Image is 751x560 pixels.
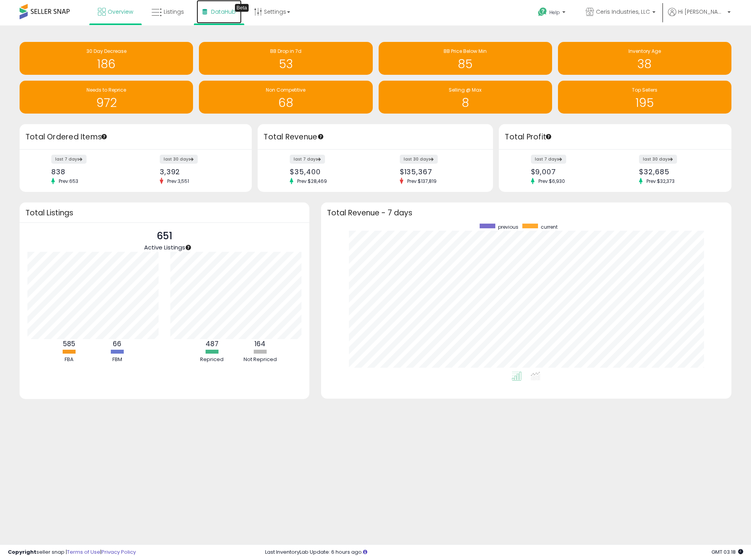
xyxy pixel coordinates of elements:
[255,339,265,349] b: 164
[23,58,189,70] h1: 186
[51,155,87,164] label: last 7 days
[541,224,558,230] span: current
[596,8,650,16] span: Ceris Industries, LLC
[63,339,75,349] b: 585
[558,81,731,114] a: Top Sellers 195
[45,356,92,363] div: FBA
[264,132,487,143] h3: Total Revenue
[317,133,324,140] div: Tooltip anchor
[444,48,487,54] span: BB Price Below Min
[113,339,121,349] b: 66
[668,8,731,25] a: Hi [PERSON_NAME]
[87,48,126,54] span: 30 Day Decrease
[206,339,218,349] b: 487
[144,229,185,244] p: 651
[400,155,438,164] label: last 30 days
[562,96,728,109] h1: 195
[558,42,731,75] a: Inventory Age 38
[23,96,189,109] h1: 972
[534,178,569,184] span: Prev: $6,930
[25,132,246,143] h3: Total Ordered Items
[211,8,236,16] span: DataHub
[94,356,141,363] div: FBM
[531,168,610,176] div: $9,007
[327,210,726,216] h3: Total Revenue - 7 days
[87,87,126,93] span: Needs to Reprice
[639,155,677,164] label: last 30 days
[101,133,108,140] div: Tooltip anchor
[235,4,249,12] div: Tooltip anchor
[188,356,235,363] div: Repriced
[266,87,305,93] span: Non Competitive
[144,243,185,251] span: Active Listings
[531,155,566,164] label: last 7 days
[270,48,301,54] span: BB Drop in 7d
[236,356,283,363] div: Not Repriced
[628,48,661,54] span: Inventory Age
[383,96,548,109] h1: 8
[203,96,368,109] h1: 68
[379,42,552,75] a: BB Price Below Min 85
[379,81,552,114] a: Selling @ Max 8
[160,155,198,164] label: last 30 days
[20,81,193,114] a: Needs to Reprice 972
[532,1,573,25] a: Help
[449,87,482,93] span: Selling @ Max
[199,42,372,75] a: BB Drop in 7d 53
[199,81,372,114] a: Non Competitive 68
[164,8,184,16] span: Listings
[643,178,679,184] span: Prev: $32,373
[163,178,193,184] span: Prev: 3,551
[25,210,303,216] h3: Total Listings
[55,178,82,184] span: Prev: 653
[185,244,192,251] div: Tooltip anchor
[562,58,728,70] h1: 38
[498,224,518,230] span: previous
[505,132,725,143] h3: Total Profit
[203,58,368,70] h1: 53
[290,168,370,176] div: $35,400
[678,8,725,16] span: Hi [PERSON_NAME]
[400,168,480,176] div: $135,367
[538,7,547,17] i: Get Help
[549,9,560,16] span: Help
[632,87,657,93] span: Top Sellers
[108,8,133,16] span: Overview
[160,168,238,176] div: 3,392
[545,133,552,140] div: Tooltip anchor
[290,155,325,164] label: last 7 days
[403,178,440,184] span: Prev: $137,819
[293,178,331,184] span: Prev: $28,469
[639,168,718,176] div: $32,685
[20,42,193,75] a: 30 Day Decrease 186
[51,168,130,176] div: 838
[383,58,548,70] h1: 85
